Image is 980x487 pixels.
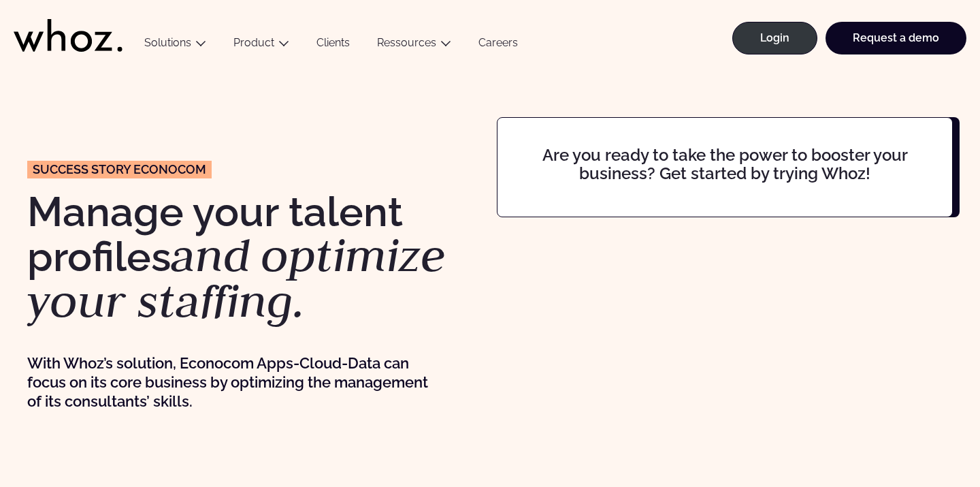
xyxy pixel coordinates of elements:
a: Careers [465,36,532,54]
a: Product [233,36,274,49]
em: and [171,225,250,285]
button: Ressources [363,36,465,54]
span: Success story Econocom [33,163,206,176]
a: Login [732,22,817,54]
h2: Are you ready to take the power to booster your business? Get started by trying Whoz! [523,146,926,183]
a: Clients [303,36,363,54]
em: optimize your staffing. [27,225,446,331]
button: Product [220,36,303,54]
a: Request a demo [826,22,966,54]
a: Ressources [377,36,436,49]
p: With Whoz’s solution, Econocom Apps-Cloud-Data can focus on its core business by optimizing the m... [27,354,438,411]
button: Solutions [131,36,220,54]
h1: Manage your talent profiles [27,191,483,324]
